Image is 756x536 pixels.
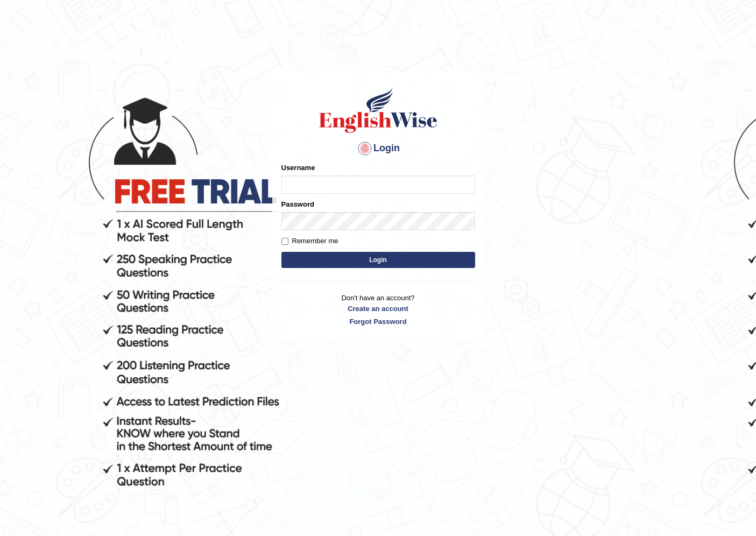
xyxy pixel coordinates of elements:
[281,236,338,246] label: Remember me
[281,199,314,209] label: Password
[281,293,475,326] p: Don't have an account?
[281,140,475,157] h4: Login
[281,163,315,173] label: Username
[281,304,475,314] a: Create an account
[281,316,475,327] a: Forgot Password
[281,238,288,245] input: Remember me
[317,86,440,135] img: Logo of English Wise sign in for intelligent practice with AI
[281,252,475,268] button: Login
